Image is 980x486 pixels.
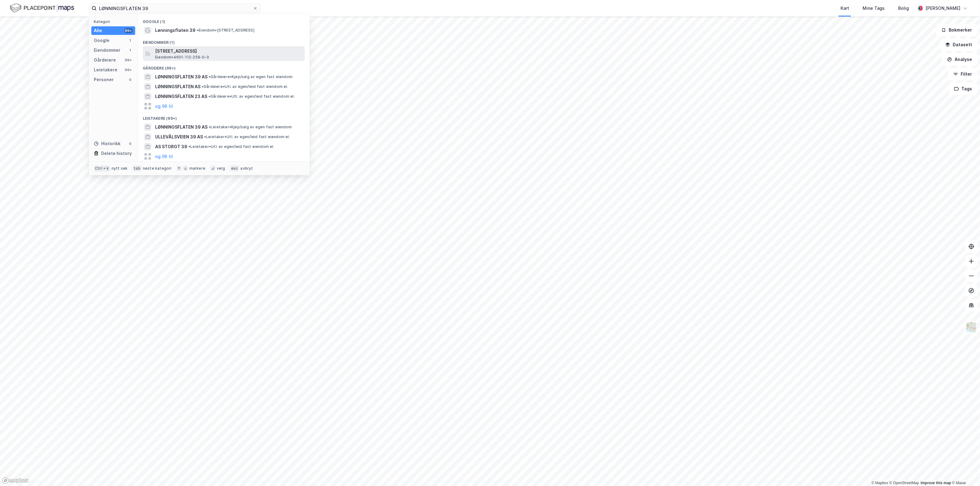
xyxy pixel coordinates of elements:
[112,166,128,171] div: nytt søk
[94,66,117,73] div: Leietakere
[138,35,310,46] div: Eiendommer (1)
[97,4,253,13] input: Søk på adresse, matrikkel, gårdeiere, leietakere eller personer
[94,165,110,171] div: Ctrl + k
[155,93,207,100] span: LØNNINGSFLATEN 23 AS
[949,457,980,486] iframe: Chat Widget
[124,28,133,33] div: 99+
[209,74,211,79] span: •
[936,24,978,36] button: Bokmerker
[189,166,205,171] div: markere
[94,76,114,83] div: Personer
[940,39,978,51] button: Datasett
[94,27,102,34] div: Alle
[209,74,292,79] span: Gårdeiere • Kjøp/salg av egen fast eiendom
[94,56,116,64] div: Gårdeiere
[966,322,977,333] img: Z
[2,477,29,484] a: Mapbox homepage
[155,83,200,90] span: LØNNINGSFLATEN AS
[871,481,888,485] a: Mapbox
[143,166,172,171] div: neste kategori
[189,144,190,149] span: •
[138,61,310,72] div: Gårdeiere (99+)
[94,37,109,44] div: Google
[124,58,133,62] div: 99+
[189,144,274,149] span: Leietaker • Utl. av egen/leid fast eiendom el.
[204,134,290,139] span: Leietaker • Utl. av egen/leid fast eiendom el.
[217,166,225,171] div: velg
[230,165,239,171] div: esc
[138,14,310,25] div: Google (1)
[94,47,120,54] div: Eiendommer
[197,28,254,33] span: Eiendom • [STREET_ADDRESS]
[155,47,302,55] span: [STREET_ADDRESS]
[197,28,199,32] span: •
[128,38,133,43] div: 1
[10,3,74,13] img: logo.f888ab2527a4732fd821a326f86c7f29.svg
[94,140,120,147] div: Historikk
[202,84,204,89] span: •
[155,143,187,150] span: AS STORGT 39
[128,141,133,146] div: 0
[124,67,133,72] div: 99+
[155,103,173,110] button: og 96 til
[101,150,132,157] div: Delete history
[155,153,173,160] button: og 96 til
[138,111,310,122] div: Leietakere (99+)
[204,134,206,139] span: •
[155,27,196,34] span: Lønningsflaten 39
[921,481,951,485] a: Improve this map
[890,481,919,485] a: OpenStreetMap
[202,84,288,89] span: Gårdeiere • Utl. av egen/leid fast eiendom el.
[942,53,978,66] button: Analyse
[948,68,978,80] button: Filter
[240,166,253,171] div: avbryt
[925,5,960,12] div: [PERSON_NAME]
[949,83,978,95] button: Tags
[209,125,292,130] span: Leietaker • Kjøp/salg av egen fast eiendom
[841,5,849,12] div: Kart
[208,94,210,99] span: •
[155,133,203,141] span: ULLEVÅLSVEIEN 39 AS
[132,165,142,171] div: tab
[155,73,208,81] span: LØNNINGSFLATEN 39 AS
[898,5,909,12] div: Bolig
[208,94,295,99] span: Gårdeiere • Utl. av egen/leid fast eiendom el.
[863,5,885,12] div: Mine Tags
[128,77,133,82] div: 0
[94,19,135,24] div: Kategori
[209,125,211,129] span: •
[155,55,209,60] span: Eiendom • 4601-112-259-0-0
[128,48,133,53] div: 1
[155,123,208,131] span: LØNNINGSFLATEN 39 AS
